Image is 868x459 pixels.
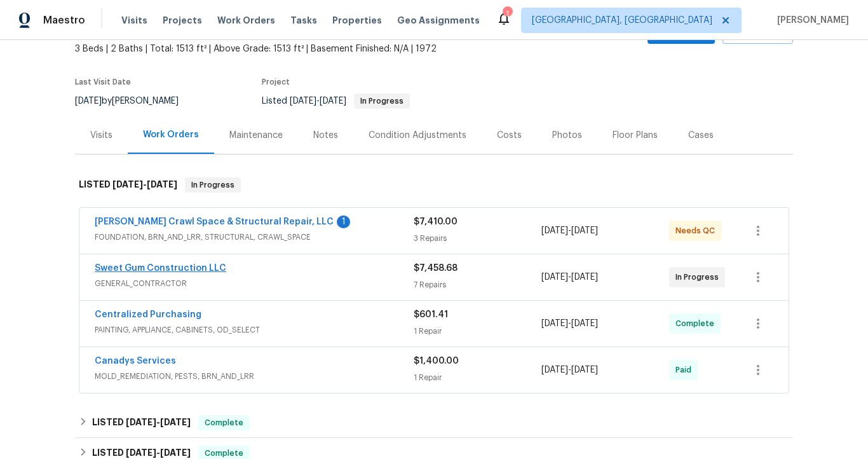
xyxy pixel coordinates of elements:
[571,319,598,328] span: [DATE]
[126,448,156,457] span: [DATE]
[571,273,598,282] span: [DATE]
[75,43,536,55] span: 3 Beds | 2 Baths | Total: 1513 ft² | Above Grade: 1513 ft² | Basement Finished: N/A | 1972
[337,216,350,228] div: 1
[552,129,582,142] div: Photos
[355,97,409,105] span: In Progress
[262,78,290,86] span: Project
[675,364,696,376] span: Paid
[541,364,598,376] span: -
[541,366,568,374] span: [DATE]
[675,271,724,284] span: In Progress
[121,14,147,27] span: Visits
[217,14,275,27] span: Work Orders
[414,325,541,338] div: 1 Repair
[414,310,448,319] span: $601.41
[290,16,317,25] span: Tasks
[414,371,541,384] div: 1 Repair
[126,448,191,457] span: -
[126,418,191,427] span: -
[571,366,598,374] span: [DATE]
[313,129,338,142] div: Notes
[126,418,156,427] span: [DATE]
[75,165,793,205] div: LISTED [DATE]-[DATE]In Progress
[75,93,194,109] div: by [PERSON_NAME]
[414,217,458,226] span: $7,410.00
[541,317,598,330] span: -
[290,97,316,106] span: [DATE]
[772,14,849,27] span: [PERSON_NAME]
[369,129,466,142] div: Condition Adjustments
[95,357,176,366] a: Canadys Services
[79,177,177,193] h6: LISTED
[414,278,541,291] div: 7 Repairs
[332,14,382,27] span: Properties
[75,97,102,106] span: [DATE]
[95,324,414,336] span: PAINTING, APPLIANCE, CABINETS, OD_SELECT
[43,14,85,27] span: Maestro
[675,224,720,237] span: Needs QC
[414,232,541,245] div: 3 Repairs
[112,180,177,189] span: -
[541,273,568,282] span: [DATE]
[688,129,714,142] div: Cases
[532,14,712,27] span: [GEOGRAPHIC_DATA], [GEOGRAPHIC_DATA]
[541,226,568,235] span: [DATE]
[95,231,414,243] span: FOUNDATION, BRN_AND_LRR, STRUCTURAL, CRAWL_SPACE
[160,448,191,457] span: [DATE]
[541,271,598,284] span: -
[95,370,414,383] span: MOLD_REMEDIATION, PESTS, BRN_AND_LRR
[541,224,598,237] span: -
[75,408,793,438] div: LISTED [DATE]-[DATE]Complete
[414,264,458,273] span: $7,458.68
[290,97,346,106] span: -
[95,277,414,290] span: GENERAL_CONTRACTOR
[95,264,226,273] a: Sweet Gum Construction LLC
[320,97,346,106] span: [DATE]
[497,129,522,142] div: Costs
[143,128,199,141] div: Work Orders
[160,418,191,427] span: [DATE]
[675,317,719,330] span: Complete
[200,416,248,429] span: Complete
[147,180,177,189] span: [DATE]
[229,129,283,142] div: Maintenance
[75,78,131,86] span: Last Visit Date
[503,8,512,20] div: 1
[613,129,658,142] div: Floor Plans
[95,310,201,319] a: Centralized Purchasing
[262,97,410,106] span: Listed
[163,14,202,27] span: Projects
[397,14,480,27] span: Geo Assignments
[92,415,191,430] h6: LISTED
[186,179,240,191] span: In Progress
[571,226,598,235] span: [DATE]
[90,129,112,142] div: Visits
[414,357,459,366] span: $1,400.00
[95,217,334,226] a: [PERSON_NAME] Crawl Space & Structural Repair, LLC
[541,319,568,328] span: [DATE]
[112,180,143,189] span: [DATE]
